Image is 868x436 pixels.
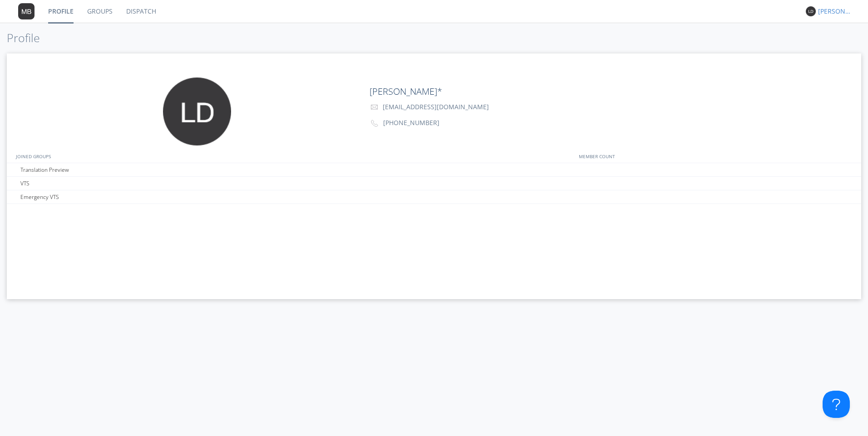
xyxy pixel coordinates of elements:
[18,177,298,190] div: VTS
[370,87,783,97] h2: [PERSON_NAME]*
[14,150,291,163] div: JOINED GROUPS
[383,118,439,127] span: [PHONE_NUMBER]
[7,32,861,44] h1: Profile
[371,105,378,110] img: envelope-outline.svg
[818,7,852,16] div: [PERSON_NAME]*
[806,6,816,16] img: 373638.png
[18,190,298,203] div: Emergency VTS
[577,150,861,163] div: MEMBER COUNT
[18,3,35,19] img: 373638.png
[163,78,231,145] img: 373638.png
[371,120,378,127] img: phone-outline.svg
[823,391,850,418] iframe: Toggle Customer Support
[383,102,489,111] span: [EMAIL_ADDRESS][DOMAIN_NAME]
[18,163,298,176] div: Translation Preview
